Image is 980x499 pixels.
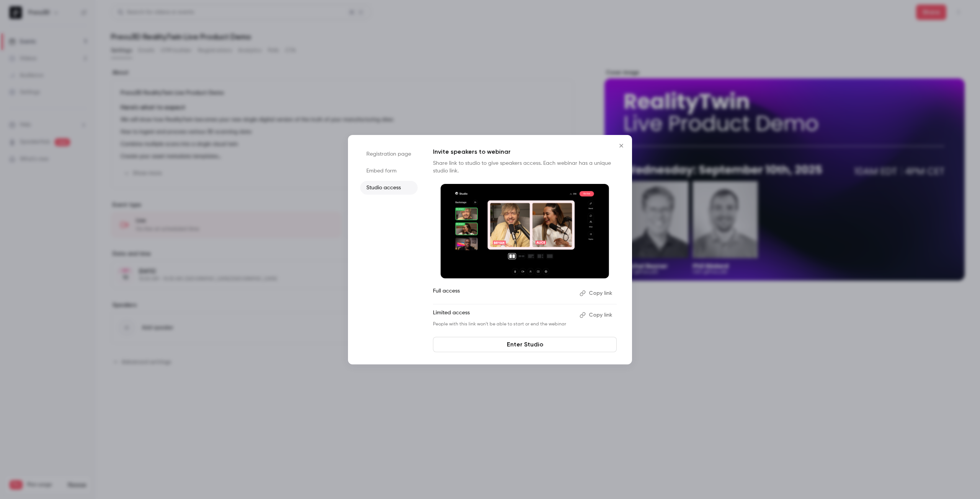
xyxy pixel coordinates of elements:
[360,147,418,161] li: Registration page
[577,287,617,299] button: Copy link
[360,181,418,195] li: Studio access
[614,138,629,153] button: Close
[433,321,573,327] p: People with this link won't be able to start or end the webinar
[441,184,609,279] img: Invite speakers to webinar
[433,147,617,156] p: Invite speakers to webinar
[577,309,617,321] button: Copy link
[433,287,573,299] p: Full access
[433,309,573,321] p: Limited access
[360,164,418,178] li: Embed form
[433,337,617,352] a: Enter Studio
[433,159,617,175] p: Share link to studio to give speakers access. Each webinar has a unique studio link.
